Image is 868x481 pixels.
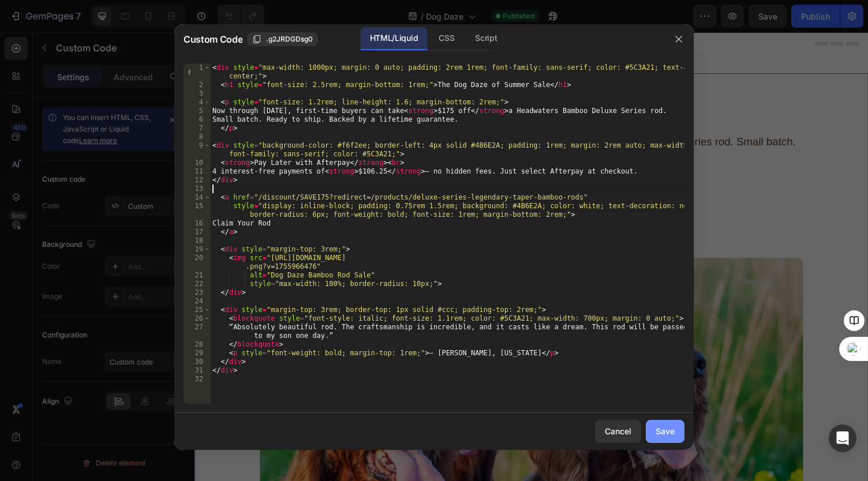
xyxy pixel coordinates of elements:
[184,236,211,245] div: 18
[67,61,626,95] h1: The Dog Daze of Summer Sale
[184,159,211,167] div: 10
[829,424,856,452] div: Open Intercom Messenger
[184,228,211,236] div: 17
[361,27,427,50] div: HTML/Liquid
[184,254,211,271] div: 20
[595,420,641,443] button: Cancel
[184,81,211,89] div: 2
[184,63,211,81] div: 1
[184,89,211,98] div: 3
[646,420,684,443] button: Save
[184,280,211,288] div: 22
[184,358,211,366] div: 30
[184,366,211,375] div: 31
[184,288,211,297] div: 23
[184,133,211,141] div: 8
[298,158,395,186] a: Claim Your Rod
[184,98,211,107] div: 4
[247,32,318,46] button: .g2JRDGDsg0
[184,185,211,193] div: 13
[184,306,211,314] div: 25
[184,219,211,228] div: 16
[184,323,211,340] div: 27
[466,27,506,50] div: Script
[184,107,211,115] div: 5
[184,245,211,254] div: 19
[184,271,211,280] div: 21
[184,193,211,202] div: 14
[184,375,211,384] div: 32
[184,349,211,358] div: 29
[184,124,211,133] div: 7
[184,167,211,176] div: 11
[184,297,211,306] div: 24
[656,425,675,437] div: Save
[184,176,211,185] div: 12
[184,314,211,323] div: 26
[305,107,347,119] strong: $175 off
[184,202,211,219] div: 15
[184,115,211,124] div: 6
[67,104,626,140] p: Now through [DATE], first-time buyers can take a Headwaters Bamboo Deluxe Series rod. Small batch...
[429,27,463,50] div: CSS
[14,26,63,36] div: Custom Code
[266,34,313,44] span: .g2JRDGDsg0
[605,425,631,437] div: Cancel
[184,340,211,349] div: 28
[184,141,211,159] div: 9
[184,32,242,46] span: Custom Code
